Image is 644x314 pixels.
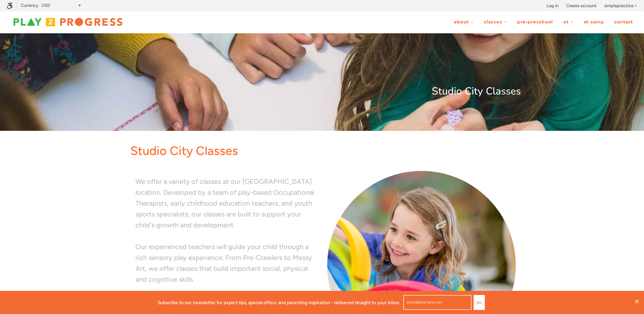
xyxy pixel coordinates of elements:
a: simplepractice > [604,2,637,9]
p: Subscribe to our newsletter for expert tips, special offers, and parenting inspiration - delivere... [158,299,400,306]
a: OT Camp [579,16,608,29]
a: Log in [547,2,558,9]
p: Studio City Classes [124,83,521,100]
a: About [449,16,478,29]
p: Our experienced teachers will guide your child through a rich sensory play experience. From Pre-C... [135,241,317,285]
p: We offer a variety of classes at our [GEOGRAPHIC_DATA] location. Developed by a team of play-base... [135,176,317,230]
img: Play2Progress logo [7,15,129,29]
p: Studio City Classes [130,141,521,161]
button: Go [474,295,485,310]
a: OT [559,16,578,29]
input: email@example.com [403,295,472,310]
a: Pre-Preschool [513,16,557,29]
label: Currency [21,3,38,8]
a: Contact [610,16,637,29]
a: Create account [566,2,596,9]
a: Classes [479,16,511,29]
